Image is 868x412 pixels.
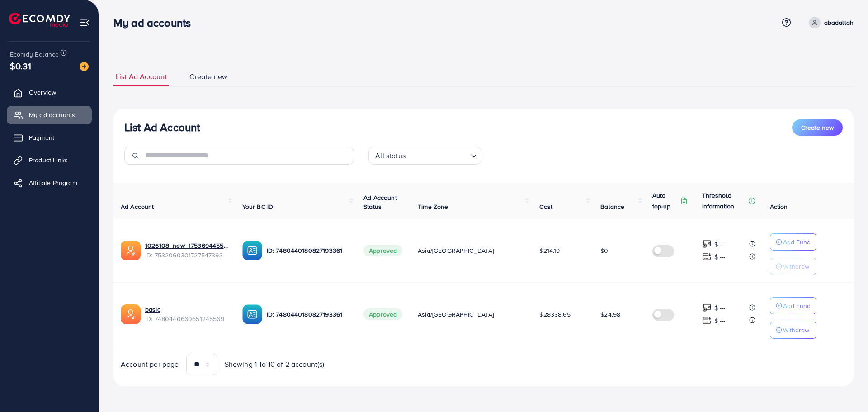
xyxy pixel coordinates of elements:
span: Showing 1 To 10 of 2 account(s) [225,359,325,369]
img: top-up amount [702,239,712,249]
span: Account per page [121,359,179,369]
iframe: Chat [830,371,861,405]
a: abadallah [805,17,854,28]
span: $28338.65 [539,310,570,319]
div: <span class='underline'>1026108_new_1753694455989</span></br>7532060301727547393 [145,241,228,260]
span: Create new [189,71,227,82]
p: ID: 7480440180827193361 [267,309,349,320]
span: Balance [600,202,624,211]
img: top-up amount [702,303,712,313]
p: $ --- [714,315,726,326]
a: Affiliate Program [7,174,92,192]
span: Asia/[GEOGRAPHIC_DATA] [418,246,494,255]
button: Add Fund [770,297,816,314]
p: abadallah [824,17,854,28]
span: Payment [29,133,54,142]
p: Add Fund [783,237,811,247]
img: menu [80,17,90,28]
img: ic-ba-acc.ded83a64.svg [242,241,262,260]
span: $24.98 [600,310,620,319]
div: Search for option [368,147,481,165]
p: Threshold information [702,190,746,212]
img: top-up amount [702,316,712,325]
span: Asia/[GEOGRAPHIC_DATA] [418,310,494,319]
span: Product Links [29,156,68,165]
button: Create new [792,119,843,136]
img: ic-ba-acc.ded83a64.svg [242,304,262,324]
span: Action [770,202,788,211]
div: <span class='underline'> basic</span></br>7480440660651245569 [145,305,228,323]
p: $ --- [714,303,726,313]
span: $214.19 [539,246,560,255]
span: List Ad Account [116,71,167,82]
button: Add Fund [770,233,816,251]
span: Ecomdy Balance [10,50,59,59]
span: Cost [539,202,552,211]
button: Withdraw [770,322,816,339]
span: All status [373,149,407,162]
span: My ad accounts [29,110,75,119]
img: top-up amount [702,252,712,261]
h3: List Ad Account [124,121,200,134]
span: Ad Account Status [363,193,397,211]
a: Product Links [7,151,92,169]
img: logo [9,13,70,27]
a: Overview [7,83,92,101]
h3: My ad accounts [113,16,198,29]
img: image [80,62,89,71]
a: basic [145,305,160,314]
p: $ --- [714,239,726,250]
span: ID: 7532060301727547393 [145,251,228,260]
p: Add Fund [783,300,811,311]
span: Overview [29,88,56,97]
span: ID: 7480440660651245569 [145,314,228,323]
p: Withdraw [783,325,809,336]
span: Your BC ID [242,202,274,211]
span: $0.31 [10,59,31,72]
img: ic-ads-acc.e4c84228.svg [121,241,141,260]
span: Time Zone [418,202,448,211]
p: $ --- [714,251,726,262]
span: Approved [363,245,402,256]
img: ic-ads-acc.e4c84228.svg [121,304,141,324]
span: Affiliate Program [29,178,77,187]
p: Auto top-up [652,190,679,212]
a: Payment [7,128,92,147]
p: ID: 7480440180827193361 [267,245,349,256]
span: $0 [600,246,608,255]
input: Search for option [408,147,467,162]
span: Approved [363,308,402,320]
span: Ad Account [121,202,154,211]
button: Withdraw [770,258,816,275]
a: 1026108_new_1753694455989 [145,241,228,250]
p: Withdraw [783,261,809,272]
span: Create new [801,123,834,132]
a: My ad accounts [7,106,92,124]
